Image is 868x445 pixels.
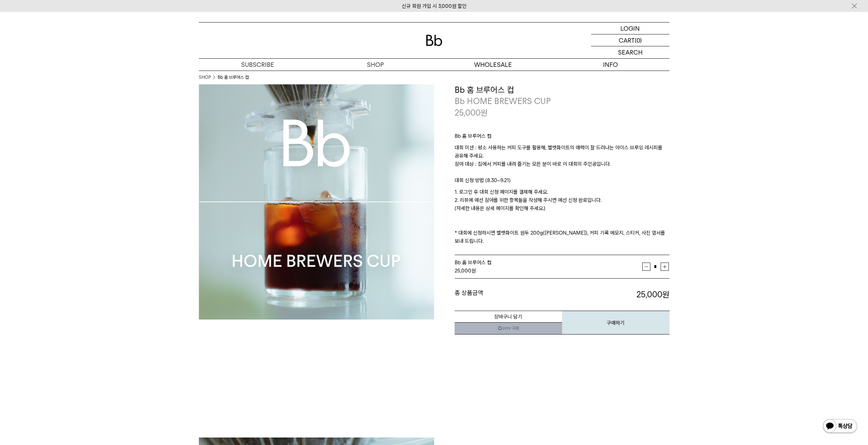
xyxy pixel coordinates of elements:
[455,176,670,188] p: 대회 신청 방법 (8.30~9.21)
[455,268,471,274] strong: 25,000
[552,59,670,71] p: INFO
[455,188,670,245] p: 1. 로그인 후 대회 신청 페이지를 결제해 주세요. 2. 리뷰에 예선 참여를 위한 항목들을 작성해 주시면 예선 신청 완료입니다. (자세한 내용은 상세 페이지를 확인해 주세요....
[455,144,670,176] p: 대회 미션 : 평소 사용하는 커피 도구를 활용해, 벨벳화이트의 매력이 잘 드러나는 아이스 브루잉 레시피를 공유해 주세요. 참여 대상 : 집에서 커피를 내려 즐기는 모든 분이 ...
[591,23,670,34] a: LOGIN
[635,34,642,46] p: (0)
[434,59,552,71] p: WHOLESALE
[562,311,670,335] button: 구매하기
[455,289,562,300] dt: 총 상품금액
[455,84,670,96] h3: Bb 홈 브루어스 컵
[620,23,640,34] p: LOGIN
[218,74,249,81] li: Bb 홈 브루어스 컵
[455,132,670,144] p: Bb 홈 브루어스 컵
[317,59,434,71] a: SHOP
[199,59,317,71] a: SUBSCRIBE
[426,35,442,46] img: 로고
[822,418,858,435] img: 카카오톡 채널 1:1 채팅 버튼
[642,263,650,271] button: 감소
[636,290,670,299] strong: 25,000
[661,263,669,271] button: 증가
[481,108,488,118] span: 원
[662,290,670,299] b: 원
[455,95,670,107] p: Bb HOME BREWERS CUP
[619,34,635,46] p: CART
[455,322,562,335] a: 새창
[618,46,643,58] p: SEARCH
[199,84,434,320] img: Bb 홈 브루어스 컵
[455,107,488,119] p: 25,000
[455,267,642,275] div: 원
[199,74,211,81] a: SHOP
[591,34,670,46] a: CART (0)
[455,311,562,323] button: 장바구니 담기
[402,3,467,9] a: 신규 회원 가입 시 3,000원 할인
[455,259,491,266] span: Bb 홈 브루어스 컵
